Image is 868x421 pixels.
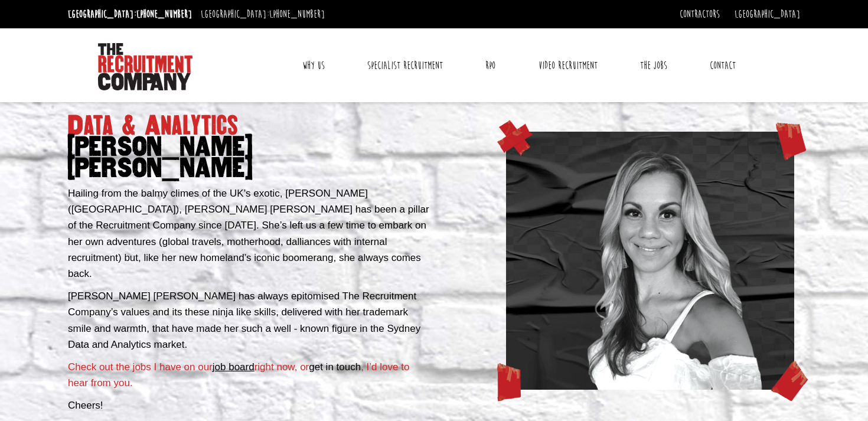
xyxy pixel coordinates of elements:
[701,51,745,80] a: Contact
[269,8,325,21] a: [PHONE_NUMBER]
[136,8,192,21] a: [PHONE_NUMBER]
[198,5,328,24] li: [GEOGRAPHIC_DATA]:
[530,51,606,80] a: Video Recruitment
[68,397,430,413] p: Cheers!
[506,132,794,390] img: annamaria-thumb.png
[68,185,430,282] p: Hailing from the balmy climes of the UK’s exotic, [PERSON_NAME] ([GEOGRAPHIC_DATA]), [PERSON_NAME...
[358,51,452,80] a: Specialist Recruitment
[735,8,800,21] a: [GEOGRAPHIC_DATA]
[631,51,676,80] a: The Jobs
[68,359,430,391] p: Check out the jobs I have on our right now, or , I’d love to hear from you.
[68,288,430,353] p: [PERSON_NAME] [PERSON_NAME] has always epitomised The Recruitment Company’s values and its these ...
[293,51,334,80] a: Why Us
[65,5,195,24] li: [GEOGRAPHIC_DATA]:
[98,43,192,90] img: The Recruitment Company
[68,136,430,179] span: [PERSON_NAME] [PERSON_NAME]
[477,51,504,80] a: RPO
[680,8,720,21] a: Contractors
[68,115,430,179] h1: Data & Analytics
[309,361,361,373] a: get in touch
[213,361,254,373] a: job board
